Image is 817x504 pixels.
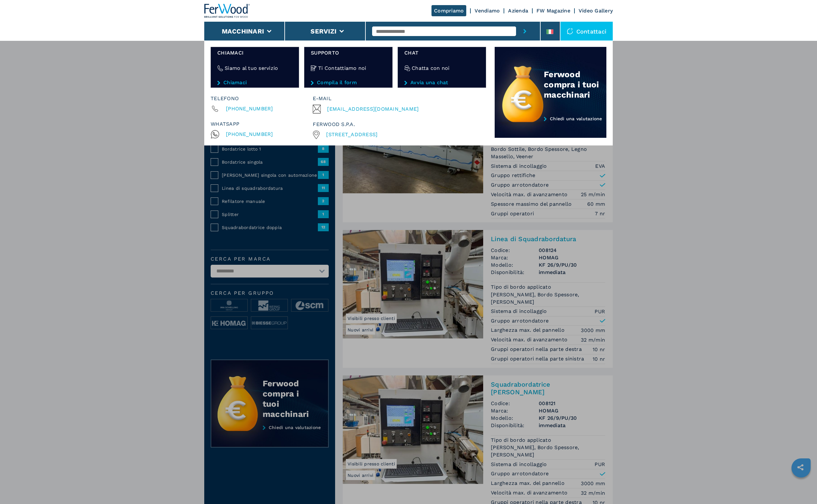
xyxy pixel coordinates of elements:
[404,80,479,85] a: Avvia una chat
[508,8,528,14] a: Azienda
[217,80,292,85] a: Chiamaci
[560,22,613,41] div: Contattaci
[313,130,320,139] img: +39 3279347250
[211,94,313,103] div: Telefono
[544,69,606,100] div: Ferwood compra i tuoi macchinari
[579,8,613,14] a: Video Gallery
[217,49,292,56] span: Chiamaci
[222,27,264,35] button: Macchinari
[313,105,321,114] img: Email
[311,49,386,56] span: Supporto
[327,105,419,114] span: [EMAIL_ADDRESS][DOMAIN_NAME]
[225,64,278,72] h4: Siamo al tuo servizio
[431,5,466,16] a: Compriamo
[211,104,220,113] img: Phone
[516,22,534,41] button: submit-button
[313,94,483,103] div: E-mail
[404,65,410,71] img: Chatta con noi
[211,130,220,139] img: Whatsapp
[311,80,386,85] a: Compila il form
[318,64,366,72] h4: Ti Contattiamo noi
[495,116,606,138] a: Chiedi una valutazione
[226,104,273,113] span: [PHONE_NUMBER]
[326,131,378,138] a: [STREET_ADDRESS]
[313,120,483,129] div: FERWOOD S.P.A.
[404,49,479,56] span: chat
[326,131,378,137] span: [STREET_ADDRESS]
[536,8,570,14] a: FW Magazine
[226,130,273,139] span: [PHONE_NUMBER]
[567,28,573,34] img: Contattaci
[412,64,450,72] h4: Chatta con noi
[311,27,336,35] button: Servizi
[211,120,313,129] div: whatsapp
[204,4,250,18] img: Ferwood
[475,8,500,14] a: Vendiamo
[311,65,317,71] img: Ti Contattiamo noi
[217,65,223,71] img: Siamo al tuo servizio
